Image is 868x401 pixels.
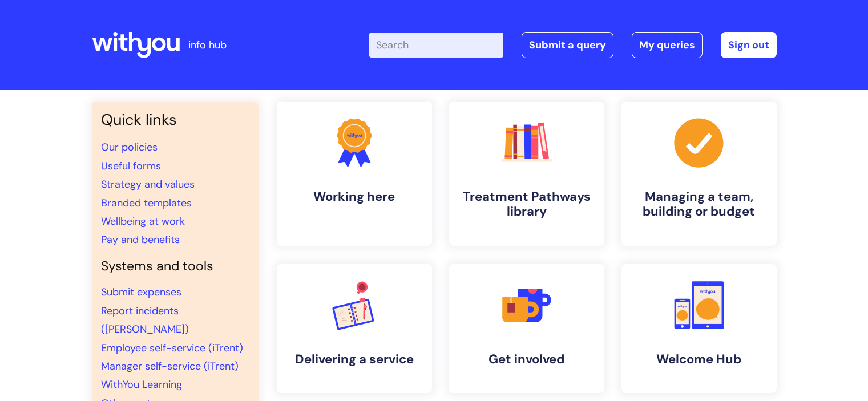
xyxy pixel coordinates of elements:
[101,111,249,129] h3: Quick links
[286,352,423,367] h4: Delivering a service
[286,189,423,204] h4: Working here
[449,102,604,246] a: Treatment Pathways library
[101,140,158,154] a: Our policies
[458,352,595,367] h4: Get involved
[101,196,192,210] a: Branded templates
[101,378,182,391] a: WithYou Learning
[721,32,777,58] a: Sign out
[621,102,777,246] a: Managing a team, building or budget
[101,359,239,373] a: Manager self-service (iTrent)
[277,264,432,393] a: Delivering a service
[632,32,703,58] a: My queries
[101,341,243,355] a: Employee self-service (iTrent)
[449,264,604,393] a: Get involved
[101,258,249,274] h4: Systems and tools
[621,264,777,393] a: Welcome Hub
[522,32,613,58] a: Submit a query
[369,32,777,58] div: | -
[101,214,185,228] a: Wellbeing at work
[277,102,432,246] a: Working here
[101,177,195,191] a: Strategy and values
[101,159,161,173] a: Useful forms
[101,233,180,246] a: Pay and benefits
[631,189,768,220] h4: Managing a team, building or budget
[458,189,595,220] h4: Treatment Pathways library
[188,36,227,54] p: info hub
[369,33,503,58] input: Search
[101,285,181,299] a: Submit expenses
[631,352,768,367] h4: Welcome Hub
[101,304,189,336] a: Report incidents ([PERSON_NAME])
